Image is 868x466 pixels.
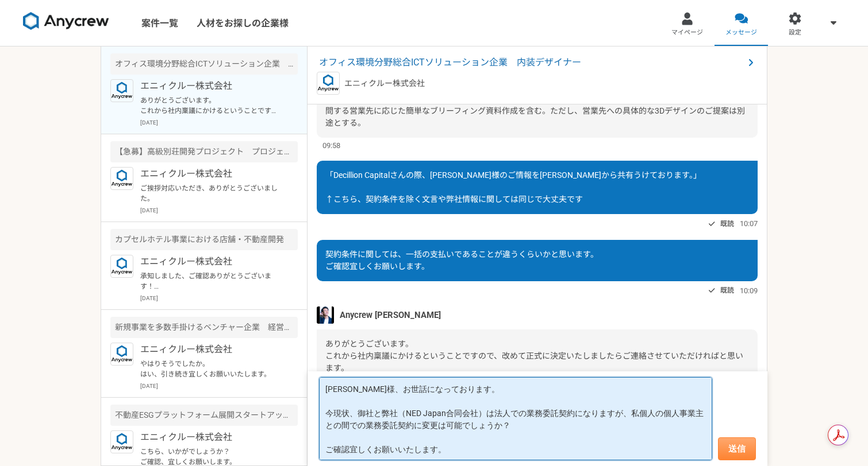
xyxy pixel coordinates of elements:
[110,343,133,366] img: logo_text_blue_01.png
[718,437,756,460] button: 送信
[325,250,598,271] span: 契約条件に関しては、一括の支払いであることが違うくらいかと思います。 ご確認宜しくお願いします。
[789,28,801,37] span: 設定
[23,12,109,30] img: 8DqYSo04kwAAAAASUVORK5CYII=
[140,183,282,204] p: ご挨拶対応いただき、ありがとうございました。
[725,28,757,37] span: メッセージ
[319,56,744,69] span: オフィス環境分野総合ICTソリューション企業 内装デザイナー
[720,217,734,231] span: 既読
[110,141,298,162] div: 【急募】高級別荘開発プロジェクト プロジェクト進捗サポート（建築領域の経験者）
[110,167,133,190] img: logo_text_blue_01.png
[322,140,340,151] span: 09:58
[110,405,298,426] div: 不動産ESGプラットフォーム展開スタートアップ BizDev / 事業開発
[110,255,133,278] img: logo_text_blue_01.png
[140,95,282,116] p: ありがとうございます。 これから社内稟議にかけるということですので、改めて正式に決定いたしましたらご連絡させていただければと思います。
[344,77,425,90] p: エニィクルー株式会社
[140,343,282,356] p: エニィクルー株式会社
[110,79,133,102] img: logo_text_blue_01.png
[110,53,298,75] div: オフィス環境分野総合ICTソリューション企業 内装デザイナー
[317,306,334,324] img: S__5267474.jpg
[740,218,758,229] span: 10:07
[110,430,133,453] img: logo_text_blue_01.png
[140,255,282,269] p: エニィクルー株式会社
[110,317,298,338] div: 新規事業を多数手掛けるベンチャー企業 経営企画室・PMO業務
[319,377,712,460] textarea: [PERSON_NAME]様、お世話になっております。 今現状、御社と弊社（NED Japan合同会社）は法人での業務委託契約になりますが、私個人の個人事業主との間での業務委託契約に変更は可能で...
[140,206,298,215] p: [DATE]
[140,167,282,181] p: エニィクルー株式会社
[140,271,282,292] p: 承知しました、ご確認ありがとうございます！ ぜひ、また別件でご相談できればと思いますので、引き続き、宜しくお願いいたします。
[140,118,298,127] p: [DATE]
[140,430,282,444] p: エニィクルー株式会社
[325,170,701,204] span: 「Decillion Capitalさんの際、[PERSON_NAME]様のご情報を[PERSON_NAME]から共有うけております。」 ↑こちら、契約条件を除く文言や弊社情報に関しては同じで大...
[317,72,340,95] img: logo_text_blue_01.png
[140,359,282,379] p: やはりそうでしたか。 はい、引き続き宜しくお願いいたします。
[671,28,703,37] span: マイページ
[340,309,441,321] span: Anycrew [PERSON_NAME]
[140,382,298,390] p: [DATE]
[140,294,298,302] p: [DATE]
[110,229,298,250] div: カプセルホテル事業における店舗・不動産開発
[325,339,743,372] span: ありがとうございます。 これから社内稟議にかけるということですので、改めて正式に決定いたしましたらご連絡させていただければと思います。
[140,79,282,93] p: エニィクルー株式会社
[740,285,758,296] span: 10:09
[720,284,734,297] span: 既読
[325,22,745,127] span: 以下回答いたします。 今回はいただいた①のみの契約となります。 ②はまだ先方社内で協議中ですので、追って契約の内容をまとめていく方針です。 ①最初の１ヶ月間で、営業提案のベースとなるコンセプトや...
